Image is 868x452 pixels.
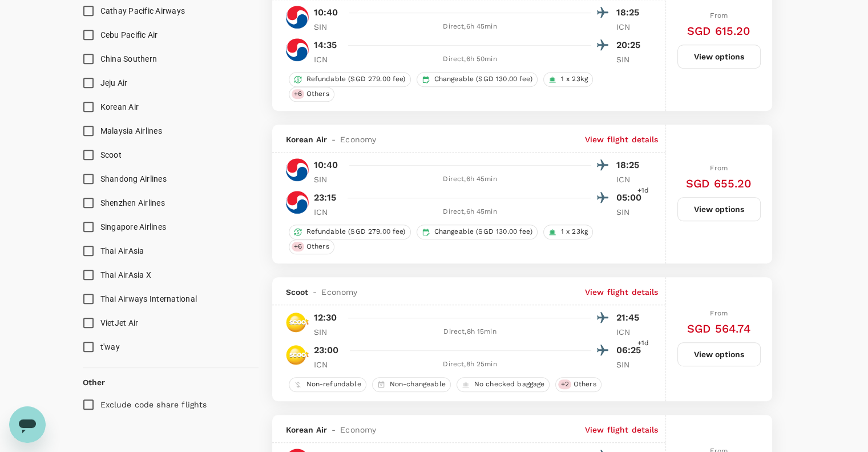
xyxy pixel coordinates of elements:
[585,424,659,435] p: View flight details
[292,89,304,99] span: + 6
[314,54,342,65] p: ICN
[314,191,337,205] p: 23:15
[100,318,139,327] span: VietJet Air
[100,30,158,39] span: Cebu Pacific Air
[556,74,592,84] span: 1 x 23kg
[677,342,761,366] button: View options
[327,134,340,145] span: -
[100,150,122,159] span: Scoot
[616,326,645,338] p: ICN
[637,338,649,349] span: +1d
[710,164,728,172] span: From
[349,54,591,65] div: Direct , 6h 50min
[430,74,537,84] span: Changeable (SGD 130.00 fee)
[349,359,591,370] div: Direct , 8h 25min
[616,191,645,205] p: 05:00
[286,286,309,298] span: Scoot
[286,6,309,29] img: KE
[289,377,366,392] div: Non-refundable
[543,72,593,87] div: 1 x 23kg
[616,359,645,370] p: SIN
[9,406,46,443] iframe: Button to launch messaging window
[302,242,334,251] span: Others
[314,343,339,357] p: 23:00
[286,134,328,145] span: Korean Air
[100,126,162,135] span: Malaysia Airlines
[100,198,165,207] span: Shenzhen Airlines
[349,326,591,338] div: Direct , 8h 15min
[616,38,645,52] p: 20:25
[314,21,342,33] p: SIN
[286,343,309,366] img: TR
[321,286,357,298] span: Economy
[637,185,649,197] span: +1d
[585,134,659,145] p: View flight details
[100,6,185,15] span: Cathay Pacific Airways
[100,342,120,351] span: t'way
[470,379,550,389] span: No checked baggage
[687,22,751,40] h6: SGD 615.20
[569,379,601,389] span: Others
[308,286,321,298] span: -
[286,158,309,181] img: KE
[289,72,411,87] div: Refundable (SGD 279.00 fee)
[349,206,591,218] div: Direct , 6h 45min
[556,227,592,237] span: 1 x 23kg
[555,377,601,392] div: +2Others
[100,78,128,87] span: Jeju Air
[616,21,645,33] p: ICN
[616,174,645,185] p: ICN
[286,191,309,214] img: KE
[585,286,659,298] p: View flight details
[616,311,645,325] p: 21:45
[314,326,342,338] p: SIN
[314,311,337,325] p: 12:30
[100,54,158,63] span: China Southern
[100,399,207,410] p: Exclude code share flights
[710,11,728,19] span: From
[289,225,411,239] div: Refundable (SGD 279.00 fee)
[372,377,451,392] div: Non-changeable
[616,343,645,357] p: 06:25
[100,102,139,111] span: Korean Air
[302,89,334,99] span: Others
[677,197,761,221] button: View options
[430,227,537,237] span: Changeable (SGD 130.00 fee)
[710,309,728,317] span: From
[314,359,342,370] p: ICN
[302,74,410,84] span: Refundable (SGD 279.00 fee)
[100,246,144,255] span: Thai AirAsia
[314,6,338,19] p: 10:40
[543,225,593,239] div: 1 x 23kg
[349,21,591,33] div: Direct , 6h 45min
[616,158,645,172] p: 18:25
[286,424,328,435] span: Korean Air
[314,206,342,218] p: ICN
[292,242,304,251] span: + 6
[616,6,645,19] p: 18:25
[340,424,376,435] span: Economy
[100,174,167,183] span: Shandong Airlines
[289,87,334,102] div: +6Others
[302,379,366,389] span: Non-refundable
[558,379,571,389] span: + 2
[327,424,340,435] span: -
[286,311,309,334] img: TR
[100,222,167,231] span: Singapore Airlines
[100,294,197,303] span: Thai Airways International
[687,319,751,338] h6: SGD 564.74
[314,38,337,52] p: 14:35
[385,379,450,389] span: Non-changeable
[686,174,752,193] h6: SGD 655.20
[457,377,550,392] div: No checked baggage
[314,158,338,172] p: 10:40
[286,38,309,61] img: KE
[417,72,538,87] div: Changeable (SGD 130.00 fee)
[83,377,106,388] p: Other
[289,239,334,254] div: +6Others
[340,134,376,145] span: Economy
[616,54,645,65] p: SIN
[616,206,645,218] p: SIN
[302,227,410,237] span: Refundable (SGD 279.00 fee)
[417,225,538,239] div: Changeable (SGD 130.00 fee)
